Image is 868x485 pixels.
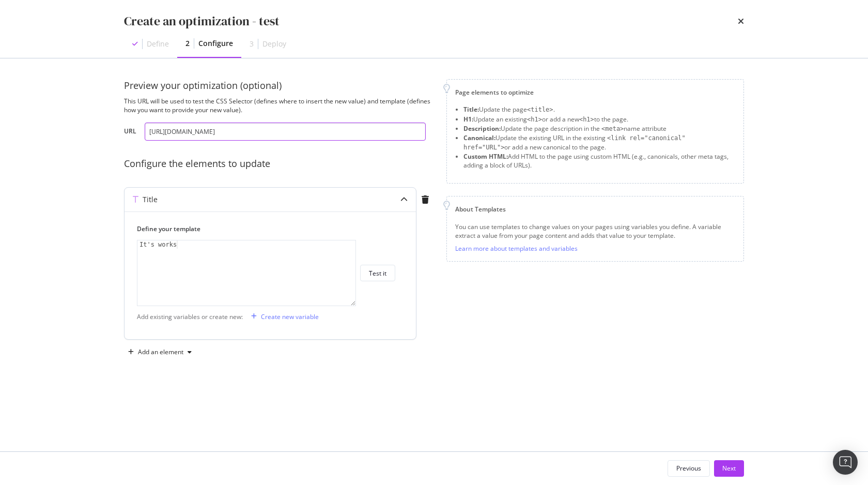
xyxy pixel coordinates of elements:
div: Open Intercom Messenger [833,450,858,475]
button: Create new variable [247,308,319,325]
div: Create an optimization - test [124,12,280,30]
div: Define [147,39,169,49]
strong: Custom HTML: [463,152,508,161]
li: Update the page description in the name attribute [463,124,735,133]
span: <link rel="canonical" href="URL"> [463,134,686,151]
span: <title> [527,106,553,113]
span: <meta> [601,125,624,132]
div: Add an element [138,349,183,355]
div: Preview your optimization (optional) [124,79,434,93]
label: URL [124,127,136,138]
div: Previous [676,464,701,473]
div: 3 [250,39,254,49]
div: Next [722,464,736,473]
div: About Templates [455,205,735,214]
div: Page elements to optimize [455,88,735,97]
div: Test it [369,269,386,278]
span: <h1> [579,116,594,123]
strong: Title: [463,105,479,114]
div: times [738,12,744,30]
div: Deploy [262,39,286,49]
label: Define your template [137,224,395,233]
li: Update an existing or add a new to the page. [463,115,735,124]
li: Update the page . [463,105,735,114]
li: Add HTML to the page using custom HTML (e.g., canonicals, other meta tags, adding a block of URLs). [463,152,735,170]
a: Learn more about templates and variables [455,244,578,253]
div: Configure [198,38,233,49]
button: Next [714,460,744,477]
strong: Description: [463,124,501,133]
li: Update the existing URL in the existing or add a new canonical to the page. [463,133,735,152]
div: Title [143,194,158,205]
button: Test it [360,265,395,281]
input: https://www.example.com [145,123,426,141]
button: Add an element [124,344,196,360]
div: Add existing variables or create new: [137,312,243,321]
span: <h1> [527,116,542,123]
div: Create new variable [261,312,319,321]
div: 2 [185,38,190,49]
strong: H1: [463,115,473,124]
div: You can use templates to change values on your pages using variables you define. A variable extra... [455,222,735,240]
div: Configure the elements to update [124,157,434,171]
button: Previous [668,460,710,477]
div: This URL will be used to test the CSS Selector (defines where to insert the new value) and templa... [124,97,434,114]
strong: Canonical: [463,133,495,142]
